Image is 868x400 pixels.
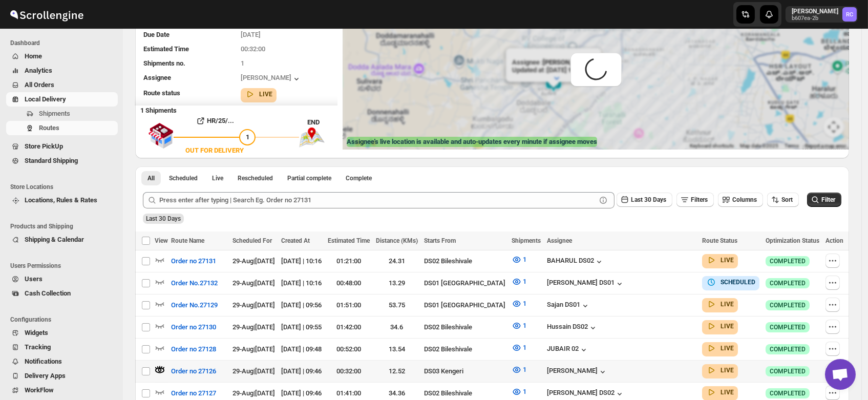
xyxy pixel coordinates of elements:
[10,222,118,230] span: Products and Shipping
[245,89,272,99] button: LIVE
[212,174,223,182] span: Live
[547,279,625,289] button: [PERSON_NAME] DS01
[232,323,275,331] span: 29-Aug | [DATE]
[25,196,97,204] span: Locations, Rules & Rates
[721,257,734,264] b: LIVE
[424,256,505,266] div: DS02 Bileshivale
[376,322,418,332] div: 34.6
[786,6,858,23] button: User menu
[721,301,734,308] b: LIVE
[328,256,370,266] div: 01:21:00
[424,300,505,310] div: DS01 [GEOGRAPHIC_DATA]
[721,279,755,286] b: SCHEDULED
[25,275,43,283] span: Users
[512,237,541,244] span: Shipments
[6,354,118,369] button: Notifications
[424,322,505,332] div: DS02 Bileshivale
[6,107,118,121] button: Shipments
[6,369,118,383] button: Delivery Apps
[547,301,590,311] div: Sajan DS01
[171,388,216,398] span: Order no 27127
[141,171,161,185] button: All routes
[523,300,526,307] span: 1
[10,39,118,47] span: Dashboard
[505,340,533,356] button: 1
[792,15,838,22] p: b607ea-2b
[10,262,118,270] span: Users Permissions
[232,301,275,309] span: 29-Aug | [DATE]
[842,7,857,22] span: Rahul Chopra
[307,117,337,128] div: END
[155,237,168,244] span: View
[718,193,763,207] button: Columns
[143,31,170,38] span: Due Date
[328,322,370,332] div: 01:42:00
[617,193,672,207] button: Last 30 Days
[6,286,118,301] button: Cash Collection
[281,237,310,244] span: Created At
[505,296,533,312] button: 1
[171,344,216,354] span: Order no 27128
[347,137,597,147] label: Assignee's live location is available and auto-updates every minute if assignee moves
[424,366,505,376] div: DS03 Kengeri
[25,81,54,89] span: All Orders
[6,121,118,135] button: Routes
[246,133,249,141] span: 1
[143,59,185,67] span: Shipments no.
[770,323,806,331] span: COMPLETED
[25,236,84,243] span: Shipping & Calendar
[505,318,533,334] button: 1
[328,388,370,398] div: 01:41:00
[174,113,256,129] button: HR/25/...
[424,278,505,288] div: DS01 [GEOGRAPHIC_DATA]
[547,389,625,399] button: [PERSON_NAME] DS02
[6,64,118,78] button: Analytics
[232,279,275,287] span: 29-Aug | [DATE]
[25,357,62,365] span: Notifications
[346,174,372,182] span: Complete
[165,341,222,357] button: Order no 27128
[424,237,456,244] span: Starts From
[135,101,177,114] b: 1 Shipments
[721,345,734,352] b: LIVE
[547,257,604,267] div: BAHARUL DS02
[185,145,244,156] div: OUT FOR DELIVERY
[171,256,216,266] span: Order no 27131
[706,343,734,353] button: LIVE
[770,389,806,397] span: COMPLETED
[702,237,737,244] span: Route Status
[424,388,505,398] div: DS02 Bileshivale
[376,344,418,354] div: 13.54
[770,345,806,353] span: COMPLETED
[523,388,526,395] span: 1
[6,383,118,397] button: WorkFlow
[25,95,66,103] span: Local Delivery
[165,297,224,313] button: Order No.27129
[25,52,42,60] span: Home
[523,366,526,373] span: 1
[706,387,734,397] button: LIVE
[39,124,59,132] span: Routes
[505,384,533,400] button: 1
[781,196,793,203] span: Sort
[821,196,835,203] span: Filter
[328,366,370,376] div: 00:32:00
[25,67,52,74] span: Analytics
[676,193,714,207] button: Filters
[25,386,54,394] span: WorkFlow
[241,74,302,84] button: [PERSON_NAME]
[770,367,806,375] span: COMPLETED
[171,366,216,376] span: Order no 27126
[547,345,589,355] div: JUBAIR 02
[376,366,418,376] div: 12.52
[770,257,806,265] span: COMPLETED
[232,367,275,375] span: 29-Aug | [DATE]
[281,278,322,288] div: [DATE] | 10:16
[547,323,598,333] button: Hussain DS02
[523,322,526,329] span: 1
[171,322,216,332] span: Order no 27130
[241,59,244,67] span: 1
[281,322,322,332] div: [DATE] | 09:55
[706,277,755,287] button: SCHEDULED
